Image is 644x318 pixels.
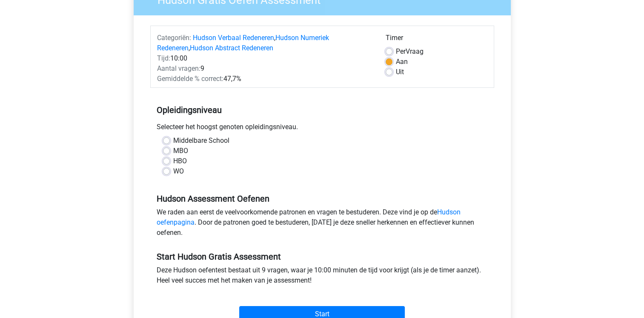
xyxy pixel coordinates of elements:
[190,44,273,52] a: Hudson Abstract Redeneren
[151,33,379,53] div: , ,
[157,101,488,119] h5: Opleidingsniveau
[150,207,494,241] div: We raden aan eerst de veelvoorkomende patronen en vragen te bestuderen. Deze vind je op de . Door...
[151,74,379,84] div: 47,7%
[386,33,487,46] div: Timer
[173,146,188,156] label: MBO
[157,75,223,83] span: Gemiddelde % correct:
[150,265,494,289] div: Deze Hudson oefentest bestaat uit 9 vragen, waar je 10:00 minuten de tijd voor krijgt (als je de ...
[157,54,170,62] span: Tijd:
[396,57,408,67] label: Aan
[173,166,184,176] label: WO
[396,47,406,55] span: Per
[157,194,488,204] h5: Hudson Assessment Oefenen
[396,46,424,57] label: Vraag
[151,53,379,64] div: 10:00
[151,64,379,74] div: 9
[157,34,191,42] span: Categoriën:
[157,252,488,262] h5: Start Hudson Gratis Assessment
[150,122,494,136] div: Selecteer het hoogst genoten opleidingsniveau.
[173,136,229,146] label: Middelbare School
[157,34,329,52] a: Hudson Numeriek Redeneren
[173,156,187,166] label: HBO
[193,34,274,42] a: Hudson Verbaal Redeneren
[157,64,200,72] span: Aantal vragen:
[396,67,404,77] label: Uit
